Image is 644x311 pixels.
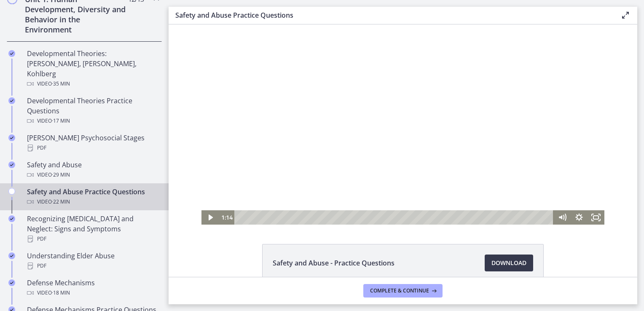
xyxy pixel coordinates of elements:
div: PDF [27,234,158,244]
span: · 17 min [52,116,70,126]
div: Video [27,197,158,207]
span: · 18 min [52,288,70,298]
div: Developmental Theories Practice Questions [27,96,158,126]
span: Complete & continue [370,287,429,294]
div: Video [27,170,158,180]
div: Video [27,79,158,89]
div: Recognizing [MEDICAL_DATA] and Neglect: Signs and Symptoms [27,214,158,244]
i: Completed [8,134,15,141]
i: Completed [8,215,15,222]
span: Safety and Abuse - Practice Questions [273,258,394,268]
div: [PERSON_NAME] Psychosocial Stages [27,133,158,153]
button: Complete & continue [363,284,443,298]
i: Completed [8,161,15,168]
i: Completed [8,50,15,57]
i: Completed [8,97,15,104]
div: Video [27,116,158,126]
div: PDF [27,261,158,271]
span: · 22 min [52,197,70,207]
iframe: Video Lesson [169,24,637,225]
div: Safety and Abuse Practice Questions [27,187,158,207]
h3: Safety and Abuse Practice Questions [175,10,607,20]
button: Show settings menu [402,186,419,200]
i: Completed [8,252,15,259]
div: Developmental Theories: [PERSON_NAME], [PERSON_NAME], Kohlberg [27,48,158,89]
i: Completed [8,279,15,286]
span: · 29 min [52,170,70,180]
span: · 35 min [52,79,70,89]
div: Understanding Elder Abuse [27,251,158,271]
button: Mute [385,186,402,200]
div: Safety and Abuse [27,160,158,180]
div: Video [27,288,158,298]
button: Fullscreen [419,186,436,200]
div: PDF [27,143,158,153]
div: Defense Mechanisms [27,278,158,298]
a: Download [485,255,533,271]
span: Download [491,258,526,268]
